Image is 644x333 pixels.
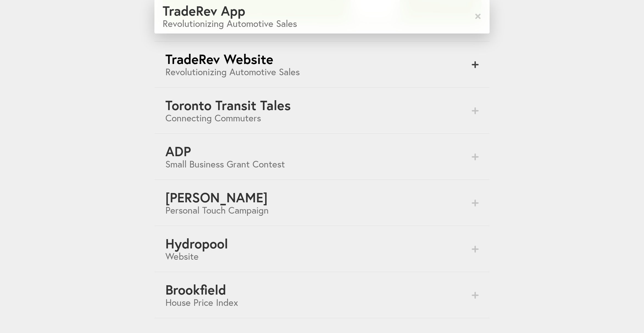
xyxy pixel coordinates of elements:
h2: [PERSON_NAME] [165,191,479,204]
h3: Revolutionizing Automotive Sales [163,19,481,28]
h2: TradeRev App [163,4,481,17]
h2: Hydropool [165,237,479,250]
h2: TradeRev Website [165,52,479,66]
h2: Toronto Transit Tales [165,99,479,112]
h2: ADP [165,145,479,158]
h3: Connecting Commuters [165,113,479,122]
h3: House Price Index [165,298,479,307]
h3: Small Business Grant Contest [165,159,479,169]
h3: Personal Touch Campaign [165,205,479,215]
h3: Website [165,251,479,261]
h2: Brookfield [165,283,479,296]
h3: Revolutionizing Automotive Sales [165,67,479,76]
